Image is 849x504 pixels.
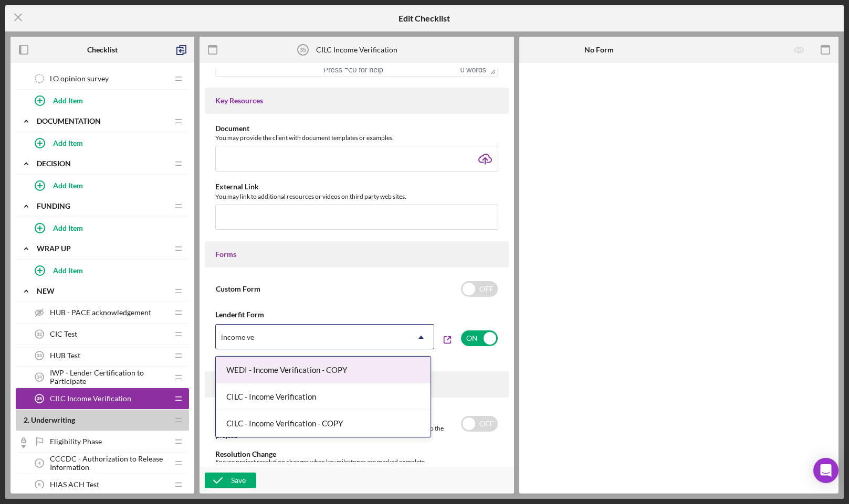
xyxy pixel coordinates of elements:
div: Funding [37,202,168,210]
span: Underwriting [31,415,75,424]
div: WEDI - Income Verification - COPY [216,357,431,383]
label: Custom Form [216,284,260,293]
div: CILC Income Verification [316,46,397,54]
div: Press the Up and Down arrow keys to resize the editor. [486,63,497,76]
tspan: 35 [37,396,42,401]
button: Add Item [26,217,189,238]
div: Add Item [53,90,83,110]
div: Documentation [37,117,168,125]
div: External Link [215,183,498,191]
button: Add Item [26,132,189,153]
button: Save [205,473,256,488]
tspan: 35 [300,47,306,53]
span: HUB - PACE acknowledgement [50,308,151,317]
div: Add Item [53,133,83,153]
b: No Form [584,46,614,54]
div: Open Intercom Messenger [813,458,838,483]
div: . [8,8,272,20]
tspan: 33 [37,353,42,358]
button: Add Item [26,175,189,196]
div: Add Item [53,260,83,280]
div: CILC - Income Verification - COPY [216,410,431,437]
div: Eliminate "Is this what you need?" questions. Includes a call to action to return to the project. [216,425,461,439]
div: Decision [37,159,168,168]
button: Add Item [26,260,189,281]
div: Resolution Change [215,450,498,458]
tspan: 5 [38,482,41,487]
tspan: 4 [38,460,41,466]
span: CILC Income Verification [50,394,131,403]
span: Eligibility Phase [50,437,102,446]
button: 0 words [460,66,486,74]
span: HUB Test [50,351,80,360]
span: CCCDC - Authorization to Release Information [50,455,168,471]
b: Checklist [87,46,118,54]
b: Lenderfit Form [215,310,264,319]
div: CILC - Income Verification [216,383,431,410]
div: Ensure project resolution changes when key milestones are marked complete. [215,458,498,466]
div: Press ⌥0 for help [309,66,398,74]
div: Wrap up [37,244,168,253]
h5: Edit Checklist [399,14,450,23]
div: Save [231,473,246,488]
span: CIC Test [50,330,77,338]
button: Add Item [26,90,189,111]
div: You may provide the client with document templates or examples. [215,133,498,143]
span: LO opinion survey [50,74,109,83]
div: Add Item [53,218,83,238]
div: You may link to additional resources or videos on third party web sites. [215,191,498,202]
div: new [37,287,168,295]
span: IWP - Lender Certification to Participate [50,369,168,385]
div: Key Resources [215,96,498,105]
tspan: 32 [37,331,42,337]
div: Add Item [53,175,83,195]
div: Forms [215,250,498,259]
div: Document [215,124,498,133]
tspan: 34 [37,374,42,380]
span: HIAS ACH Test [50,480,99,489]
span: 2 . [24,415,29,424]
body: Rich Text Area. Press ALT-0 for help. [8,8,272,20]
